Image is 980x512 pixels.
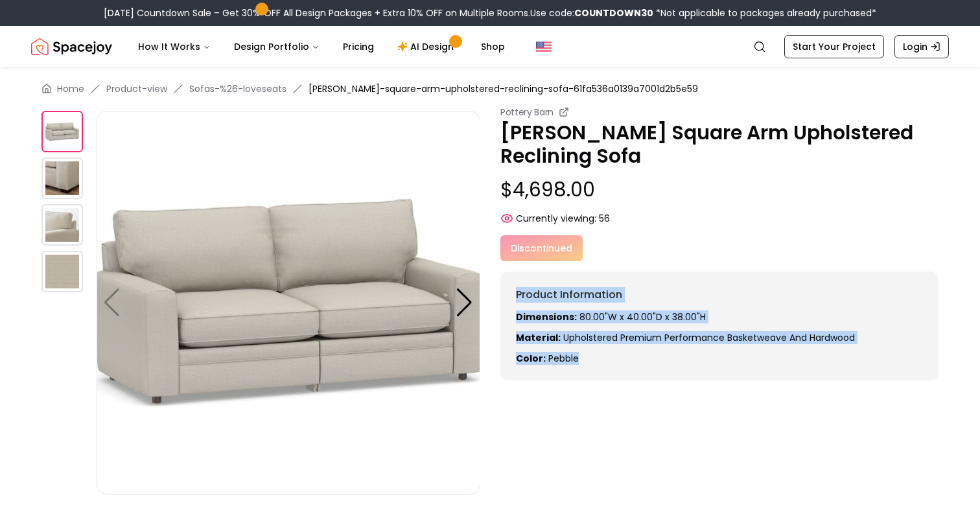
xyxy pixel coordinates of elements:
[500,178,939,202] p: $4,698.00
[536,39,552,54] img: United States
[41,111,83,152] img: https://storage.googleapis.com/spacejoy-main/assets/61fa536a0139a7001d2b5e59/product_0_gh8b6e4pocba
[31,34,112,60] a: Spacejoy
[574,6,653,19] b: COUNTDOWN30
[106,82,167,95] a: Product-view
[41,204,83,246] img: https://storage.googleapis.com/spacejoy-main/assets/61fa536a0139a7001d2b5e59/product_2_o8l18b7193b
[516,352,546,365] strong: Color:
[548,352,579,365] span: pebble
[189,82,286,95] a: Sofas-%26-loveseats
[41,157,83,199] img: https://storage.googleapis.com/spacejoy-main/assets/61fa536a0139a7001d2b5e59/product_1_6gnne8j6489l
[784,35,884,58] a: Start Your Project
[500,121,939,168] p: [PERSON_NAME] Square Arm Upholstered Reclining Sofa
[599,212,610,225] span: 56
[332,34,384,60] a: Pricing
[471,34,515,60] a: Shop
[530,6,653,19] span: Use code:
[894,35,949,58] a: Login
[128,34,515,60] nav: Main
[224,34,330,60] button: Design Portfolio
[516,331,561,344] strong: Material:
[41,251,83,292] img: https://storage.googleapis.com/spacejoy-main/assets/61fa536a0139a7001d2b5e59/product_3_65g704hkoa6l
[516,310,577,323] strong: Dimensions:
[516,310,923,323] p: 80.00"W x 40.00"D x 38.00"H
[41,82,939,95] nav: breadcrumb
[563,331,855,344] span: Upholstered Premium Performance Basketweave and Hardwood
[309,82,698,95] span: [PERSON_NAME]-square-arm-upholstered-reclining-sofa-61fa536a0139a7001d2b5e59
[128,34,221,60] button: How It Works
[31,26,949,67] nav: Global
[104,6,876,19] div: [DATE] Countdown Sale – Get 30% OFF All Design Packages + Extra 10% OFF on Multiple Rooms.
[516,212,596,225] span: Currently viewing:
[500,106,554,119] small: Pottery Barn
[97,111,480,495] img: https://storage.googleapis.com/spacejoy-main/assets/61fa536a0139a7001d2b5e59/product_0_gh8b6e4pocba
[387,34,468,60] a: AI Design
[516,287,923,303] h6: Product Information
[653,6,876,19] span: *Not applicable to packages already purchased*
[57,82,84,95] a: Home
[31,34,112,60] img: Spacejoy Logo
